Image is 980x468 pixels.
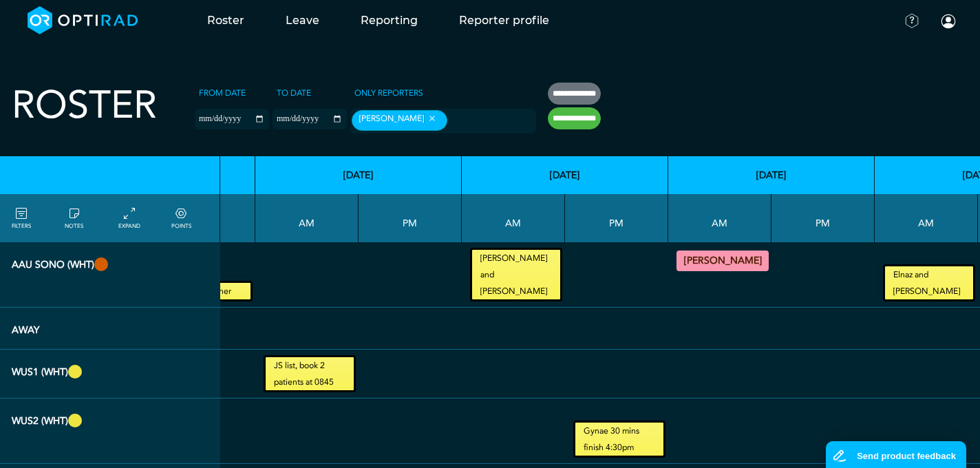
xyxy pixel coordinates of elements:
[462,156,668,194] th: [DATE]
[195,83,250,103] label: From date
[462,194,565,242] th: AM
[255,156,462,194] th: [DATE]
[65,206,83,231] a: show/hide notes
[677,251,769,271] div: General US 08:30 - 13:00
[352,110,447,131] div: [PERSON_NAME]
[668,156,875,194] th: [DATE]
[273,83,315,103] label: To date
[885,266,973,299] small: Elnaz and [PERSON_NAME]
[12,83,157,129] h2: Roster
[565,194,668,242] th: PM
[255,194,359,242] th: AM
[679,253,767,269] summary: [PERSON_NAME]
[472,250,560,299] small: [PERSON_NAME] and [PERSON_NAME]
[875,194,978,242] th: AM
[350,83,427,103] label: Only Reporters
[12,206,31,231] a: FILTERS
[118,206,140,231] a: collapse/expand entries
[575,423,663,456] small: Gynae 30 mins finish 4:30pm
[424,114,440,123] button: Remove item: 'ea4f1a1d-bbc9-42b7-b5eb-7eeac5526429'
[266,357,354,390] small: JS list, book 2 patients at 0845
[668,194,771,242] th: AM
[359,194,462,242] th: PM
[771,194,875,242] th: PM
[171,206,191,231] a: collapse/expand expected points
[450,115,519,127] input: null
[28,6,138,34] img: brand-opti-rad-logos-blue-and-white-d2f68631ba2948856bd03f2d395fb146ddc8fb01b4b6e9315ea85fa773367...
